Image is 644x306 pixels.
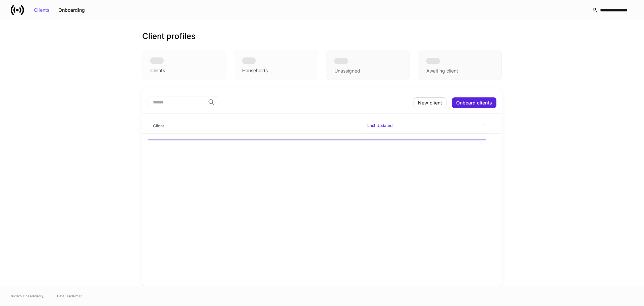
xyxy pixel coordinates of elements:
button: Onboard clients [452,97,496,108]
span: Last Updated [365,119,489,133]
div: Households [242,67,268,74]
div: Clients [150,67,165,74]
div: Clients [34,8,50,12]
h3: Client profiles [142,31,196,42]
h6: Client [153,123,164,129]
a: Data Disclaimer [57,293,82,299]
button: Onboarding [54,5,89,15]
span: © 2025 OneAdvisory [11,293,44,299]
button: Clients [30,5,54,15]
div: Awaiting client [418,50,502,80]
span: Client [150,119,359,133]
button: New client [414,97,446,108]
h6: Last Updated [367,122,392,129]
div: Onboard clients [456,100,492,105]
div: Onboarding [58,8,85,12]
div: Unassigned [334,68,360,74]
div: Unassigned [326,50,410,80]
div: New client [418,100,442,105]
div: Awaiting client [426,68,458,74]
